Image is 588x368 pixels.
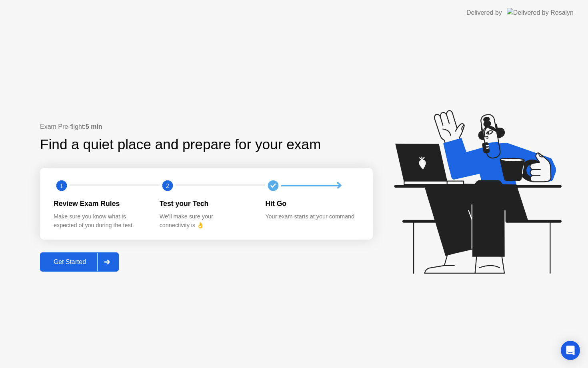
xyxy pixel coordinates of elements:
[466,8,502,18] div: Delivered by
[166,182,169,190] text: 2
[265,212,358,221] div: Your exam starts at your command
[40,134,322,155] div: Find a quiet place and prepare for your exam
[54,212,147,230] div: Make sure you know what is expected of you during the test.
[160,198,253,209] div: Test your Tech
[40,122,373,132] div: Exam Pre-flight:
[54,198,147,209] div: Review Exam Rules
[42,258,97,266] div: Get Started
[160,212,253,230] div: We’ll make sure your connectivity is 👌
[40,252,119,272] button: Get Started
[265,198,358,209] div: Hit Go
[60,182,63,190] text: 1
[86,123,102,130] b: 5 min
[561,341,580,360] div: Open Intercom Messenger
[507,8,574,17] img: Delivered by Rosalyn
